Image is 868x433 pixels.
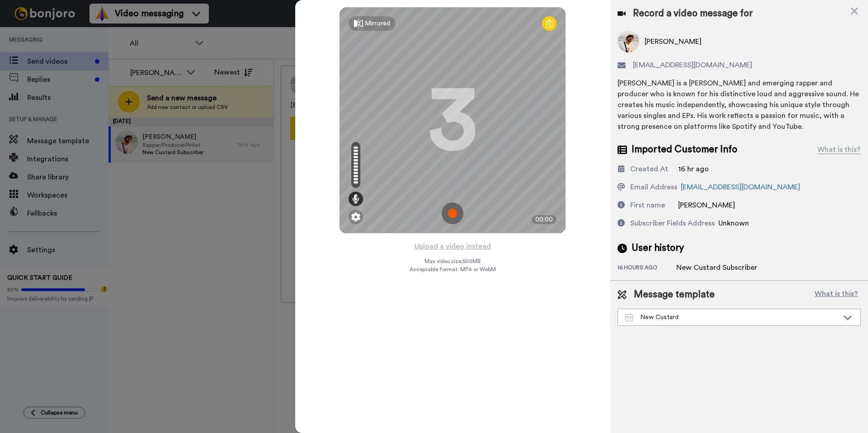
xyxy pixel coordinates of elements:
[678,165,709,173] span: 16 hr ago
[817,144,861,155] div: What is this?
[812,288,861,301] button: What is this?
[428,86,477,154] div: 3
[632,143,737,156] span: Imported Customer Info
[412,240,494,252] button: Upload a video instead
[632,241,684,255] span: User history
[410,266,496,273] span: Acceptable format: MP4 or WebM
[718,220,749,227] span: Unknown
[678,202,735,209] span: [PERSON_NAME]
[425,258,481,265] span: Max video size: 500 MB
[351,212,360,221] img: ic_gear.svg
[630,164,668,174] div: Created At
[630,218,715,229] div: Subscriber Fields Address
[676,262,757,273] div: New Custard Subscriber
[618,264,676,273] div: 16 hours ago
[625,313,839,322] div: New Custard
[442,202,463,224] img: ic_record_start.svg
[634,288,715,301] span: Message template
[630,182,677,193] div: Email Address
[618,78,861,132] div: [PERSON_NAME] is a [PERSON_NAME] and emerging rapper and producer who is known for his distinctiv...
[630,200,665,211] div: First name
[625,314,633,321] img: Message-temps.svg
[633,60,752,71] span: [EMAIL_ADDRESS][DOMAIN_NAME]
[532,215,557,224] div: 00:00
[681,184,800,191] a: [EMAIL_ADDRESS][DOMAIN_NAME]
